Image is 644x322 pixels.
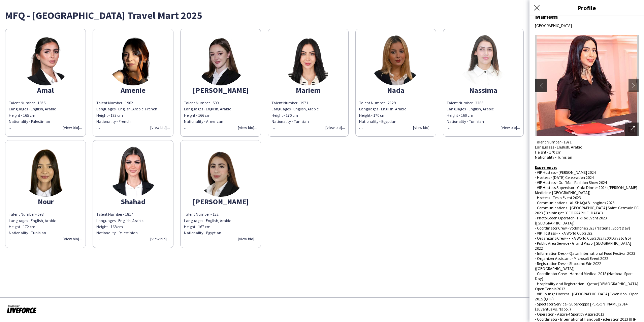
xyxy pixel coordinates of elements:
[535,241,639,251] div: - Public Area Service - Grand Prix of [GEOGRAPHIC_DATA] 2022
[535,23,639,28] div: [GEOGRAPHIC_DATA]
[96,119,131,124] span: Nationality - French
[535,251,639,256] div: - Information Desk - Qatar International Food Festival 2023
[535,281,639,291] div: - Hospitality and Registration - Qatar [DEMOGRAPHIC_DATA] Open Tennis 2012
[535,271,639,281] div: - Coordinator Crew - Hamad Medical 2018 (National Sport Day)
[447,87,520,93] div: Nassima
[96,113,123,118] span: Height - 173 cm
[535,215,639,225] div: - Photo Booth Operator - TikTok Event 2023 ([GEOGRAPHIC_DATA])
[184,100,231,130] span: Talent Number - 509 Languages - English, Arabic Height - 166 cm Nationality - American
[184,212,231,241] span: Talent Number - 132 Languages - English, Arabic Height - 167 cm Nationality - Egyptian
[535,236,639,241] div: - Organizing Crew - FIFA World Cup 2022 (200 Days to Go)
[535,301,639,312] div: - Spectator Service - Supercoppa [PERSON_NAME] 2014 (Juventus vs. Napoli)
[9,198,82,205] div: Nour
[535,165,557,170] b: Experience:
[359,100,406,130] span: Talent Number - 2129 Languages - English, Arabic Height - 170 cm Nationality - Egyptian
[96,198,170,205] div: Shahad
[535,225,639,231] div: - Coordinator Crew - Vodafone 2023 (National Sport Day)
[535,35,639,136] img: Crew avatar or photo
[20,35,71,85] img: thumb-81ff8e59-e6e2-4059-b349-0c4ea833cf59.png
[9,218,82,242] div: Languages - English, Arabic
[184,198,257,205] div: [PERSON_NAME]
[9,212,43,217] span: Talent Number - 598
[96,87,170,93] div: Amenie
[96,106,157,111] span: Languages - English, Arabic, French
[535,261,639,271] div: - Registration Desk - Shop and Win 2022 ([GEOGRAPHIC_DATA])
[535,139,582,160] span: Talent Number - 1971 Languages - English, Arabic Height - 170 cm Nationality - Tunisian
[535,291,639,301] div: - VIP Lounge Hostess - [GEOGRAPHIC_DATA] ExxonMobil Open 2015 (QTF)
[283,35,333,85] img: thumb-4c95e7ae-0fdf-44ac-8d60-b62309d66edf.png
[535,200,639,205] div: - Communications - AL SHAQAB Longines 2023
[535,256,639,261] div: - Organizer Assistant - Microsoft Event 2022
[9,100,45,105] span: Talent Number - 1835
[96,224,170,236] div: Height - 168 cm Nationality - Palestinian
[625,123,639,136] div: Open photos pop-in
[529,3,644,12] h3: Profile
[447,100,494,130] span: Talent Number - 2286 Languages - English, Arabic Height - 160 cm Nationality - Tunisian
[9,224,82,242] div: Height - 172 cm Nationality - Tunisian
[458,35,509,85] img: thumb-7d03bddd-c3aa-4bde-8cdb-39b64b840995.png
[7,304,37,314] img: Powered by Liveforce
[535,175,639,180] div: - Hostess - [DATE] Celebration 2024
[195,35,246,85] img: thumb-6635f156c0799.jpeg
[108,146,158,197] img: thumb-22a80c24-cb5f-4040-b33a-0770626b616f.png
[9,87,82,93] div: Amal
[184,87,257,93] div: [PERSON_NAME]
[535,180,639,185] div: - VIP Hostess - Gulf Mall Fashion Show 2024
[20,146,71,197] img: thumb-33402f92-3f0a-48ee-9b6d-2e0525ee7c28.png
[271,100,319,130] span: Talent Number - 1971 Languages - English, Arabic Height - 170 cm Nationality - Tunisian
[96,100,133,105] span: Talent Number - 1962
[535,12,639,21] div: Mariem
[535,185,639,195] div: - VIP Hostess Supervisor - Gala Dinner 2024 ([PERSON_NAME] Medicine-[GEOGRAPHIC_DATA])
[195,146,246,197] img: thumb-2e0034d6-7930-4ae6-860d-e19d2d874555.png
[271,87,345,93] div: Mariem
[371,35,421,85] img: thumb-127a73c4-72f8-4817-ad31-6bea1b145d02.png
[108,35,158,85] img: thumb-4ca95fa5-4d3e-4c2c-b4ce-8e0bcb13b1c7.png
[535,231,639,236] div: - VIP Hostess - FIFA World Cup 2022
[535,170,639,175] div: - VIP Hostess - [PERSON_NAME] 2024
[5,10,639,20] div: MFQ - [GEOGRAPHIC_DATA] Travel Mart 2025
[535,312,639,317] div: - Operation - Aspire 4 Sport by Aspire 2013
[9,106,56,130] span: Languages - English, Arabic Height - 165 cm Nationality - Palestinian
[359,87,432,93] div: Nada
[535,205,639,215] div: - Communications - [GEOGRAPHIC_DATA] Saint-Germain FC 2023 (Training at [GEOGRAPHIC_DATA])
[96,218,170,236] div: Languages - English, Arabic
[96,212,133,217] span: Talent Number - 1817
[535,195,639,200] div: - Hostess - Tesla Event 2023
